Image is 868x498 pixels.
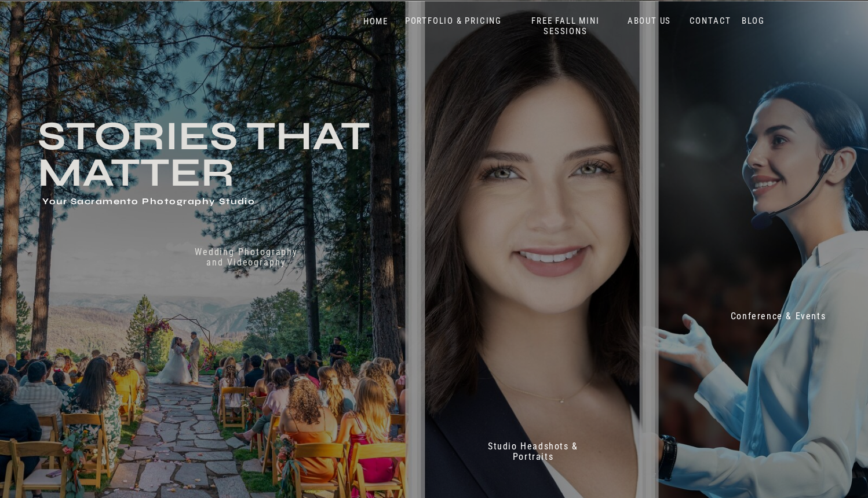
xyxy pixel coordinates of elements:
[400,16,506,27] a: PORTFOLIO & PRICING
[550,431,706,462] p: 70+ 5 Star reviews on Google & Yelp
[474,441,592,466] a: Studio Headshots & Portraits
[186,247,307,278] a: Wedding Photography and Videography
[517,16,614,37] a: FREE FALL MINI SESSIONS
[450,278,785,389] h2: Don't just take our word for it
[723,311,834,327] a: Conference & Events
[38,118,498,189] h3: Stories that Matter
[42,197,355,208] h1: Your Sacramento Photography Studio
[351,16,400,27] a: HOME
[625,16,674,27] a: ABOUT US
[739,16,768,27] a: BLOG
[687,16,734,27] a: CONTACT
